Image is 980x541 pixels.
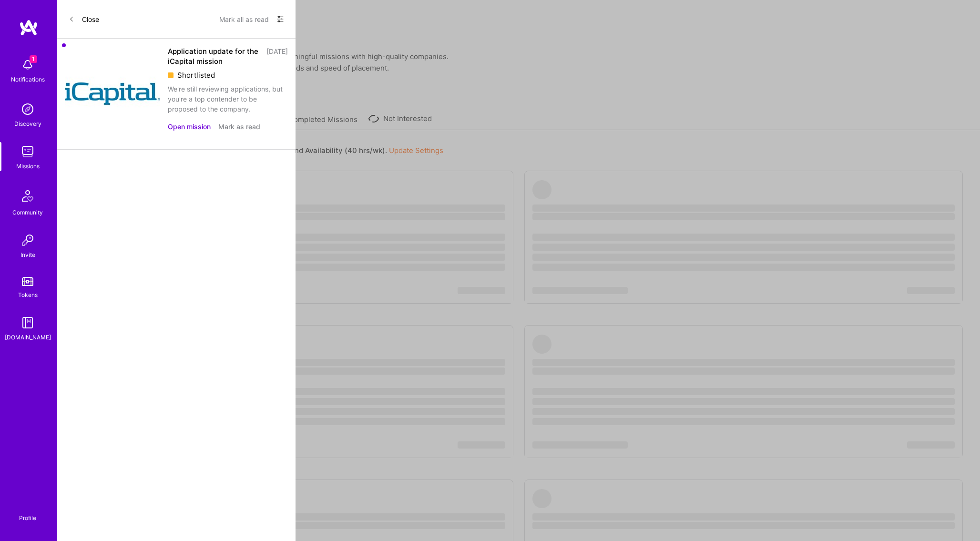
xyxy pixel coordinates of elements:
[19,19,38,36] img: logo
[168,84,288,114] div: We're still reviewing applications, but you're a top contender to be proposed to the company.
[16,184,39,207] img: Community
[69,11,99,27] button: Close
[18,55,37,74] img: bell
[168,122,211,132] button: Open mission
[16,503,40,522] a: Profile
[18,100,37,119] img: discovery
[18,231,37,250] img: Invite
[168,70,288,80] div: Shortlisted
[219,11,269,27] button: Mark all as read
[19,513,36,522] div: Profile
[22,277,33,286] img: tokens
[18,290,38,300] div: Tokens
[14,119,41,129] div: Discovery
[168,46,261,66] div: Application update for the iCapital mission
[5,332,51,342] div: [DOMAIN_NAME]
[65,46,160,142] img: Company Logo
[266,46,288,66] div: [DATE]
[218,122,260,132] button: Mark as read
[11,74,45,84] div: Notifications
[16,161,40,171] div: Missions
[18,142,37,161] img: teamwork
[20,250,35,260] div: Invite
[18,313,37,332] img: guide book
[30,55,37,63] span: 1
[12,207,43,217] div: Community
